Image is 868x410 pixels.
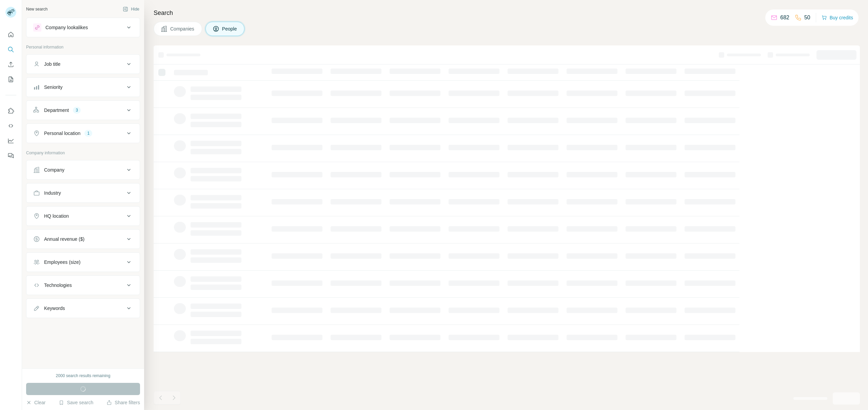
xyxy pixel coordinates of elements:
button: Employees (size) [26,254,140,270]
span: Companies [170,25,195,32]
button: Company lookalikes [26,19,140,36]
button: Technologies [26,277,140,293]
span: People [222,25,238,32]
h4: Search [154,8,860,18]
div: Seniority [44,84,62,91]
button: Feedback [5,150,16,162]
button: Keywords [26,300,140,316]
div: Job title [44,61,60,67]
button: Search [5,43,16,56]
button: Share filters [106,399,140,406]
button: Dashboard [5,135,16,147]
button: Use Surfe API [5,120,16,132]
div: Department [44,107,69,114]
div: Employees (size) [44,259,80,266]
button: Clear [26,399,45,406]
div: Industry [44,190,61,196]
p: 50 [804,14,810,22]
div: Personal location [44,130,80,137]
button: Buy credits [822,13,853,22]
p: Company information [26,150,140,156]
button: Industry [26,185,140,201]
div: Technologies [44,282,72,289]
button: Job title [26,56,140,72]
button: Seniority [26,79,140,95]
button: Department3 [26,102,140,118]
button: Enrich CSV [5,58,16,71]
button: My lists [5,73,16,85]
div: Company [44,167,64,173]
div: Annual revenue ($) [44,236,84,242]
button: Quick start [5,28,16,41]
button: Company [26,162,140,178]
div: 2000 search results remaining [56,373,111,379]
button: Hide [118,4,144,14]
p: 682 [780,14,789,22]
div: Company lookalikes [45,24,88,31]
button: Use Surfe on LinkedIn [5,105,16,117]
p: Personal information [26,44,140,50]
div: 3 [73,107,81,113]
div: Keywords [44,305,65,312]
div: New search [26,6,47,12]
button: Save search [59,399,93,406]
button: Personal location1 [26,125,140,141]
div: 1 [84,130,92,136]
div: HQ location [44,213,69,219]
button: HQ location [26,208,140,224]
button: Annual revenue ($) [26,231,140,247]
